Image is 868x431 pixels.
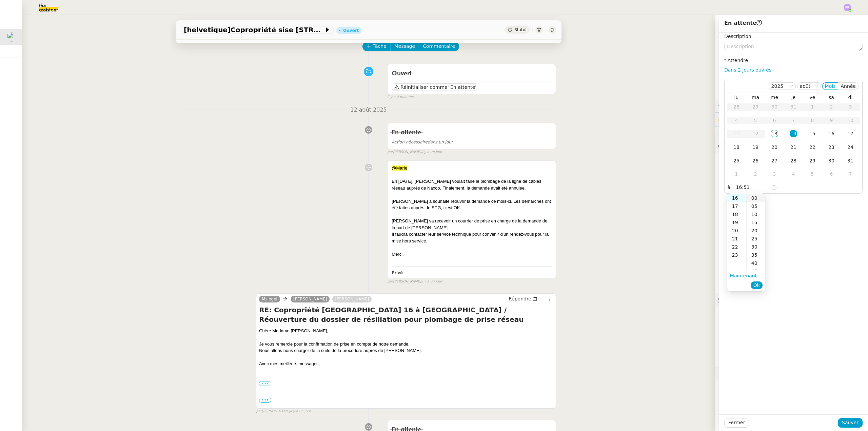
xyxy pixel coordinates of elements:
span: il y a 2 minutes [387,94,413,100]
td: 22/08/2025 [803,141,822,154]
div: 🧴Autres [715,368,868,381]
div: 5 [809,170,816,178]
div: 6 [828,170,835,178]
div: 17 [727,202,746,210]
div: 7 [847,170,854,178]
span: par [387,149,393,155]
span: Sauver [842,419,859,427]
td: 23/08/2025 [822,141,841,154]
td: 07/09/2025 [841,168,860,181]
div: ----- [259,399,553,406]
div: 19 [752,143,759,151]
span: Message [394,42,415,50]
td: 17/08/2025 [841,127,860,141]
td: 30/08/2025 [822,154,841,168]
button: Message [390,42,419,51]
span: 🕵️ [718,297,805,302]
div: 25 [733,157,740,164]
a: Dans 2 jours ouvrés [724,67,771,73]
th: mar. [746,94,765,100]
div: 21 [790,143,797,151]
div: 21 [727,235,746,243]
span: Mois [825,83,836,89]
span: 🔐 [718,115,762,123]
small: [PERSON_NAME] [387,279,442,285]
td: 20/08/2025 [765,141,784,154]
div: 23 [727,251,746,259]
td: 25/08/2025 [727,154,746,168]
td: 26/08/2025 [746,154,765,168]
div: 30 [747,243,765,251]
span: 12 août 2025 [345,105,392,115]
input: Heure [736,183,771,191]
span: il y a un jour [421,279,442,285]
td: 02/09/2025 [746,168,765,181]
span: par [387,279,393,285]
div: 19 [727,218,746,227]
div: 29 [809,157,816,164]
img: users%2F47wLulqoDhMx0TTMwUcsFP5V2A23%2Favatar%2Fnokpict-removebg-preview-removebg-preview.png [7,32,16,42]
span: Fermer [728,419,745,427]
span: [PERSON_NAME] [293,297,327,301]
div: 26 [752,157,759,164]
div: 45 [747,267,765,275]
div: Avec mes meilleurs messages, [259,360,553,367]
button: Commentaire [419,42,459,51]
div: 20 [771,143,778,151]
td: 15/08/2025 [803,127,822,141]
div: 05 [747,202,765,210]
a: Msiegel [259,296,280,302]
span: [helvetique]Copropriété sise [STREET_ADDRESS] / résiliation prise appartement au 5ème étage [184,26,324,33]
td: 21/08/2025 [784,141,803,154]
button: Ok [751,281,763,289]
span: Tâche [373,42,387,50]
b: Privé [392,271,402,275]
div: 23 [828,143,835,151]
div: 30 [828,157,835,164]
div: En [DATE], [PERSON_NAME] voulait faire le plombage de la ligne de câbles réseau auprès de Naxoo. ... [392,178,552,191]
div: 4 [790,170,797,178]
td: 13/08/2025 [765,127,784,141]
button: Fermer [724,418,749,428]
span: Année [841,83,856,89]
h4: RE: Copropriété [GEOGRAPHIC_DATA] 16 à [GEOGRAPHIC_DATA] / Réouverture du dossier de résiliation ... [259,305,553,324]
span: Commentaire [423,42,455,50]
div: 17 [847,130,854,137]
span: Répondre [509,295,531,302]
div: 18 [733,143,740,151]
div: 28 [790,157,797,164]
span: ⚙️ [718,102,753,110]
div: 💬Commentaires 2 [715,140,868,153]
th: jeu. [784,94,803,100]
td: 16/08/2025 [822,127,841,141]
div: Merci, [392,251,552,258]
div: 00 [747,194,765,202]
td: 19/08/2025 [746,141,765,154]
div: 2 [752,170,759,178]
span: Statut [514,27,527,32]
div: Chère Madame [PERSON_NAME], [259,328,553,334]
td: 14/08/2025 [784,127,803,141]
div: 10 [747,210,765,218]
div: 🕵️Autres demandes en cours 14 [715,293,868,307]
td: 01/09/2025 [727,168,746,181]
span: En attente [724,20,762,26]
div: 3 [771,170,778,178]
img: svg [844,4,851,11]
th: mer. [765,94,784,100]
div: 31 [847,157,854,164]
span: Ouvert [392,71,412,77]
td: 29/08/2025 [803,154,822,168]
small: [PERSON_NAME] [387,149,442,155]
div: [PERSON_NAME] a souhaité réouvrir la demande ce mois-ci. Les démarches ont été faites auprès de S... [392,198,552,211]
div: 35 [747,251,765,259]
span: Ok [753,282,760,289]
td: 27/08/2025 [765,154,784,168]
div: 13 [771,130,778,137]
span: 💬 [718,144,774,149]
div: ⚙️Procédures [715,99,868,112]
div: 22 [727,243,746,251]
td: 24/08/2025 [841,141,860,154]
span: il y a un jour [421,149,442,155]
div: ⏲️Tâches 59:20 [715,126,868,140]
